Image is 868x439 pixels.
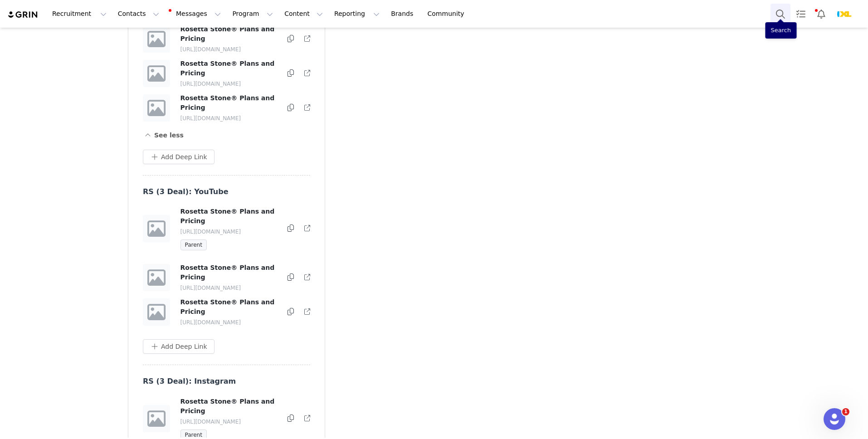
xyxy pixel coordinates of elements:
[329,4,385,24] button: Reporting
[165,4,226,24] button: Messages
[47,4,112,24] button: Recruitment
[180,284,278,292] p: [URL][DOMAIN_NAME]
[180,45,278,54] p: [URL][DOMAIN_NAME]
[180,263,278,282] h4: Rosetta Stone® Plans and Pricing
[180,207,278,226] h4: Rosetta Stone® Plans and Pricing
[143,186,289,197] h3: RS (3 Deal): YouTube
[422,4,474,24] a: Community
[180,228,278,236] p: [URL][DOMAIN_NAME]
[180,80,278,88] p: [URL][DOMAIN_NAME]
[837,7,852,21] img: 8ce3c2e1-2d99-4550-bd57-37e0d623144a.webp
[4,4,309,42] body: Hi [PERSON_NAME], Thank you so much for working with IXL Learning (HQ)! Your payment of $2000.00 ...
[180,24,278,44] h4: Rosetta Stone® Plans and Pricing
[180,418,278,426] p: [URL][DOMAIN_NAME]
[180,318,278,327] p: [URL][DOMAIN_NAME]
[824,408,845,430] iframe: Intercom live chat
[7,10,39,19] img: grin logo
[842,408,849,415] span: 1
[180,114,278,122] p: [URL][DOMAIN_NAME]
[180,239,207,250] span: Parent
[143,150,215,164] button: Add Deep Link
[385,4,421,24] a: Brands
[112,4,165,24] button: Contacts
[143,376,289,387] h3: RS (3 Deal): Instagram
[7,7,372,17] body: Rich Text Area. Press ALT-0 for help.
[770,4,790,24] button: Search
[832,7,861,21] button: Profile
[227,4,278,24] button: Program
[279,4,328,24] button: Content
[180,298,278,317] h4: Rosetta Stone® Plans and Pricing
[143,128,184,142] button: See less
[811,4,831,24] button: Notifications
[4,4,309,42] body: Hi [PERSON_NAME], Thank you so much for working with IXL Learning (HQ)! Your payment of $3000.00 ...
[180,397,278,416] h4: Rosetta Stone® Plans and Pricing
[180,59,278,78] h4: Rosetta Stone® Plans and Pricing
[180,93,278,112] h4: Rosetta Stone® Plans and Pricing
[143,339,215,354] button: Add Deep Link
[791,4,811,24] a: Tasks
